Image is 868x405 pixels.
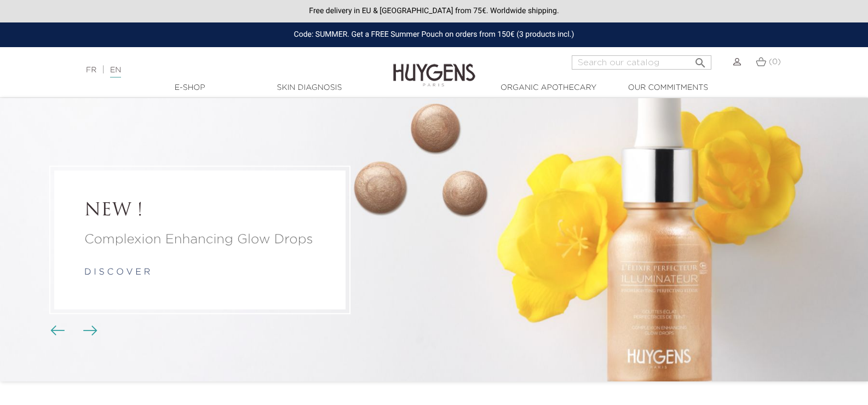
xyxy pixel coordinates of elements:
a: FR [86,66,96,74]
a: Complexion Enhancing Glow Drops [84,230,315,249]
div: Carousel buttons [55,323,90,339]
img: Huygens [393,46,475,88]
div: | [81,64,353,77]
a: E-Shop [135,82,245,94]
input: Search [572,55,711,70]
span: (0) [769,58,781,66]
i:  [694,53,707,66]
a: Our commitments [613,82,723,94]
a: Skin Diagnosis [255,82,364,94]
a: d i s c o v e r [84,268,150,277]
button:  [691,52,710,67]
a: NEW ! [84,201,315,221]
a: EN [110,66,121,78]
a: Organic Apothecary [494,82,603,94]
